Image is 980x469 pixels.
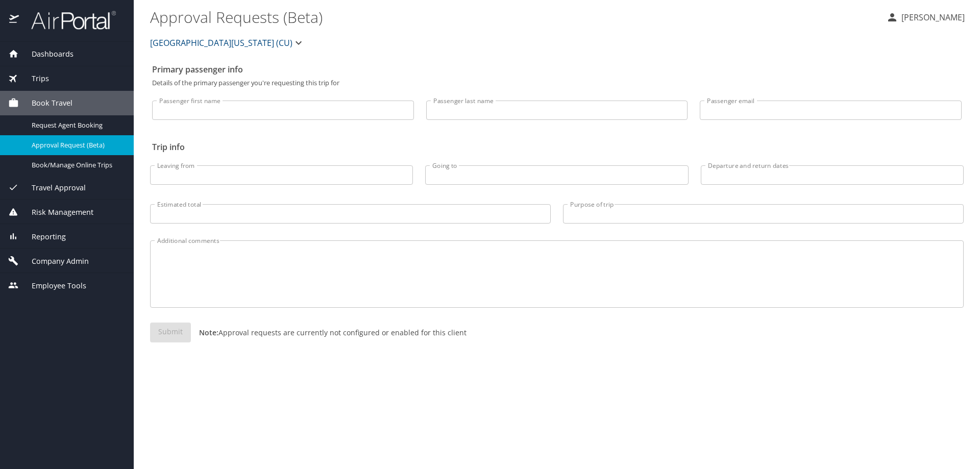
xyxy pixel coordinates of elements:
[19,97,72,109] span: Book Travel
[146,33,309,53] button: [GEOGRAPHIC_DATA][US_STATE] (CU)
[9,10,20,30] img: icon-airportal.png
[19,256,89,267] span: Company Admin
[882,8,969,27] button: [PERSON_NAME]
[19,280,86,291] span: Employee Tools
[152,61,962,78] h2: Primary passenger info
[20,10,116,30] img: airportal-logo.png
[32,140,121,150] span: Approval Request (Beta)
[150,1,878,33] h1: Approval Requests (Beta)
[199,328,218,337] strong: Note:
[152,80,962,86] p: Details of the primary passenger you're requesting this trip for
[19,48,73,60] span: Dashboards
[32,160,121,170] span: Book/Manage Online Trips
[150,36,292,50] span: [GEOGRAPHIC_DATA][US_STATE] (CU)
[191,327,467,338] p: Approval requests are currently not configured or enabled for this client
[32,120,121,130] span: Request Agent Booking
[19,182,86,193] span: Travel Approval
[19,231,66,242] span: Reporting
[19,73,49,84] span: Trips
[152,139,962,155] h2: Trip info
[898,11,965,23] p: [PERSON_NAME]
[19,207,93,218] span: Risk Management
